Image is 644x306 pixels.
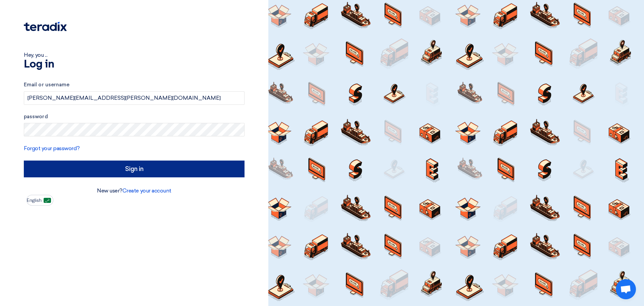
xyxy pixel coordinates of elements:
[24,114,48,120] font: password
[97,187,122,194] font: New user?
[24,59,54,70] font: Log in
[27,198,42,203] font: English
[24,82,69,88] font: Email or username
[122,187,171,194] a: Create your account
[44,198,51,203] img: ar-AR.png
[24,52,47,58] font: Hey, you ...
[24,22,67,31] img: Teradix logo
[24,91,245,105] input: Enter your business email or username
[24,145,80,151] a: Forgot your password?
[24,161,245,177] input: Sign in
[616,279,636,299] div: Open chat
[26,195,53,206] button: English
